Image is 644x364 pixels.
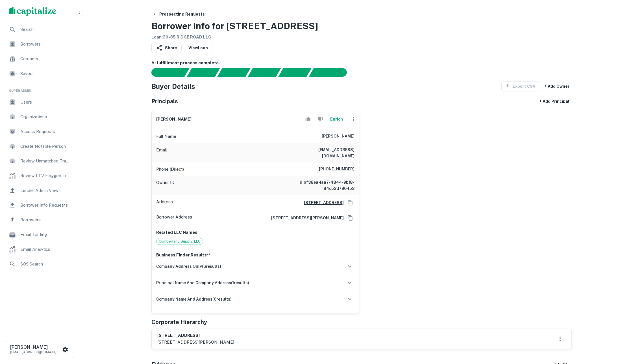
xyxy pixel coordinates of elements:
[616,319,644,346] iframe: Chat Widget
[156,166,184,173] p: Phone (Direct)
[151,43,182,53] button: Share
[5,228,74,241] a: Email Testing
[151,34,318,40] h6: Loan : 30-35 RIDGE ROAD LLC
[5,125,74,138] a: Access Requests
[5,213,74,227] a: Borrowers
[156,116,192,123] h6: [PERSON_NAME]
[248,68,281,77] div: Principals found, AI now looking for contact information...
[20,114,71,120] span: Organizations
[299,200,344,206] a: [STREET_ADDRESS]
[145,68,187,77] div: Sending borrower request to AI...
[5,95,74,109] a: Users
[309,68,354,77] div: AI fulfillment process complete.
[20,231,71,238] span: Email Testing
[346,198,354,207] button: Copy Address
[322,133,354,140] h6: [PERSON_NAME]
[151,97,178,106] h5: Principals
[5,169,74,183] a: Review LTV Flagged Transactions
[5,67,74,80] a: Saved
[346,214,354,222] button: Copy Address
[217,68,250,77] div: Documents found, AI parsing details...
[315,114,325,125] button: Reject
[278,68,311,77] div: Principals found, still searching for contact information. This may take time...
[5,140,74,153] a: Create Notable Person
[20,55,71,62] span: Contacts
[20,217,71,223] span: Borrowers
[542,81,572,91] button: + Add Owner
[156,179,175,192] p: Owner ID
[10,350,61,355] p: [EMAIL_ADDRESS][DOMAIN_NAME]
[5,37,74,51] a: Borrowers
[5,154,74,168] a: Review Unmatched Transactions
[151,318,207,326] h5: Corporate Hierarchy
[156,263,221,269] h6: company address only ( 6 results)
[156,296,232,302] h6: company name and address ( 6 results)
[20,202,71,209] span: Borrower Info Requests
[20,187,71,194] span: Lender Admin View
[20,172,71,179] span: Review LTV Flagged Transactions
[157,332,234,339] h6: [STREET_ADDRESS]
[6,341,73,358] button: [PERSON_NAME][EMAIL_ADDRESS][DOMAIN_NAME]
[5,23,74,36] a: Search
[20,41,71,48] span: Borrowers
[20,70,71,77] span: Saved
[5,184,74,197] a: Lender Admin View
[156,214,192,222] p: Borrower Address
[156,133,176,140] p: Full Name
[157,339,234,346] p: [STREET_ADDRESS][PERSON_NAME]
[156,229,354,236] p: Related LLC Names
[537,96,572,106] button: + Add Principal
[20,158,71,164] span: Review Unmatched Transactions
[20,26,71,33] span: Search
[151,60,572,66] h6: AI fulfillment process complete.
[156,198,173,207] p: Address
[5,52,74,66] a: Contacts
[187,68,220,77] div: Your request is received and processing...
[20,99,71,106] span: Users
[150,9,207,19] button: Prospecting Requests
[5,243,74,256] a: Email Analytics
[303,114,313,125] button: Accept
[20,246,71,253] span: Email Analytics
[10,345,61,350] h6: [PERSON_NAME]
[156,252,354,258] p: Business Finder Results**
[287,147,354,159] h6: [EMAIL_ADDRESS][DOMAIN_NAME]
[156,280,249,286] h6: principal name and company address ( 1 results)
[267,215,344,221] a: [STREET_ADDRESS][PERSON_NAME]
[156,239,203,244] span: Cumberland Supply, LLC
[9,7,56,16] img: capitalize-logo.png
[20,143,71,150] span: Create Notable Person
[20,128,71,135] span: Access Requests
[20,261,71,267] span: SOS Search
[156,147,167,159] p: Email
[287,179,354,192] h6: 91bf38ea-1aa7-4844-9b18-84cb3d7904b3
[5,198,74,212] a: Borrower Info Requests
[5,82,74,95] li: Super Admin
[184,43,212,53] a: ViewLoan
[319,166,354,173] h6: [PHONE_NUMBER]
[327,114,345,125] button: Enrich
[151,81,195,91] h4: Buyer Details
[5,110,74,124] a: Organizations
[151,19,318,33] h3: Borrower Info for [STREET_ADDRESS]
[5,257,74,271] a: SOS Search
